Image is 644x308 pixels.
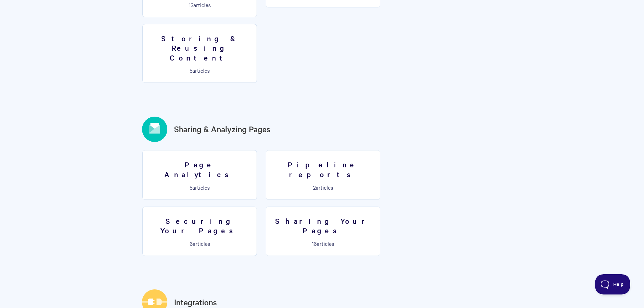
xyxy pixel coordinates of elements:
a: Pipeline reports 2articles [266,150,380,199]
h3: Securing Your Pages [147,216,253,235]
span: 13 [189,1,193,8]
h3: Storing & Reusing Content [147,33,253,63]
a: Sharing Your Pages 16articles [266,207,380,256]
p: articles [270,184,376,190]
p: articles [147,67,253,73]
h3: Page Analytics [147,160,253,179]
a: Sharing & Analyzing Pages [174,123,270,135]
span: 2 [313,184,316,191]
p: articles [270,240,376,246]
p: articles [147,2,253,8]
h3: Pipeline reports [270,160,376,179]
a: Storing & Reusing Content 5articles [142,24,257,83]
p: articles [147,240,253,246]
a: Securing Your Pages 6articles [142,207,257,256]
h3: Sharing Your Pages [270,216,376,235]
a: Page Analytics 5articles [142,150,257,199]
span: 6 [190,240,193,247]
p: articles [147,184,253,190]
span: 16 [312,240,317,247]
span: 5 [190,67,192,74]
iframe: Toggle Customer Support [595,274,630,294]
span: 5 [190,184,192,191]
